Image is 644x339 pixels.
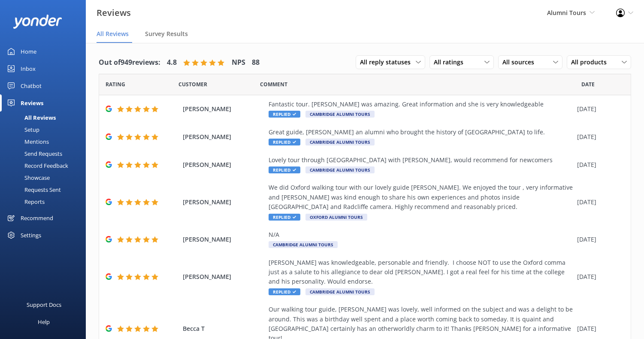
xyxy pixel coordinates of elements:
[21,227,41,244] div: Settings
[21,209,53,227] div: Recommend
[577,324,620,333] div: [DATE]
[571,58,612,67] span: All products
[183,235,264,244] span: [PERSON_NAME]
[145,30,188,38] span: Survey Results
[183,160,264,169] span: [PERSON_NAME]
[305,214,367,221] span: Oxford Alumni Tours
[5,196,45,208] div: Reports
[305,139,375,145] span: Cambridge Alumni Tours
[269,155,573,165] div: Lovely tour through [GEOGRAPHIC_DATA] with [PERSON_NAME], would recommend for newcomers
[5,112,56,124] div: All Reviews
[5,172,50,184] div: Showcase
[5,148,62,160] div: Send Requests
[502,58,539,67] span: All sources
[21,43,36,60] div: Home
[269,139,300,145] span: Replied
[5,124,86,136] a: Setup
[97,30,129,38] span: All Reviews
[577,104,620,114] div: [DATE]
[269,214,300,221] span: Replied
[5,184,61,196] div: Requests Sent
[577,197,620,207] div: [DATE]
[5,136,49,148] div: Mentions
[13,15,62,29] img: yonder-white-logo.png
[269,288,300,295] span: Replied
[269,241,338,248] span: Cambridge Alumni Tours
[5,148,86,160] a: Send Requests
[99,57,160,68] h4: Out of 949 reviews:
[269,166,300,173] span: Replied
[269,230,573,239] div: N/A
[183,104,264,114] span: [PERSON_NAME]
[577,272,620,281] div: [DATE]
[577,160,620,169] div: [DATE]
[305,111,375,118] span: Cambridge Alumni Tours
[183,324,264,333] span: Becca T
[305,166,375,173] span: Cambridge Alumni Tours
[106,80,125,88] span: Date
[252,57,260,68] h4: 88
[27,296,61,313] div: Support Docs
[269,183,573,212] div: We did Oxford walking tour with our lovely guide [PERSON_NAME]. We enjoyed the tour , very inform...
[21,77,42,94] div: Chatbot
[305,288,375,295] span: Cambridge Alumni Tours
[269,100,573,109] div: Fantastic tour. [PERSON_NAME] was amazing. Great information and she is very knowledgeable
[5,160,68,172] div: Record Feedback
[183,132,264,142] span: [PERSON_NAME]
[5,196,86,208] a: Reports
[269,258,573,287] div: [PERSON_NAME] was knowledgeable, personable and friendly. I choose NOT to use the Oxford comma ju...
[5,124,39,136] div: Setup
[178,80,207,88] span: Date
[434,58,469,67] span: All ratings
[232,57,245,68] h4: NPS
[577,235,620,244] div: [DATE]
[183,272,264,281] span: [PERSON_NAME]
[5,160,86,172] a: Record Feedback
[577,132,620,142] div: [DATE]
[269,111,300,118] span: Replied
[581,80,595,88] span: Date
[21,60,36,77] div: Inbox
[38,313,50,330] div: Help
[5,184,86,196] a: Requests Sent
[167,57,177,68] h4: 4.8
[21,94,43,112] div: Reviews
[5,172,86,184] a: Showcase
[547,9,586,17] span: Alumni Tours
[360,58,416,67] span: All reply statuses
[5,112,86,124] a: All Reviews
[269,127,573,137] div: Great guide, [PERSON_NAME] an alumni who brought the history of [GEOGRAPHIC_DATA] to life.
[5,136,86,148] a: Mentions
[183,197,264,207] span: [PERSON_NAME]
[260,80,287,88] span: Question
[97,6,131,20] h3: Reviews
